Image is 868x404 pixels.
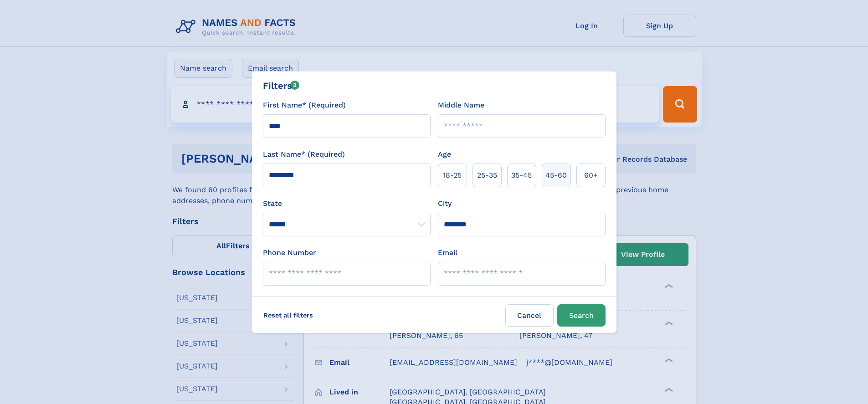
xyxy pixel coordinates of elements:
span: 45‑60 [545,170,567,181]
label: Middle Name [438,100,484,111]
label: Cancel [505,304,554,327]
span: 25‑35 [477,170,497,181]
div: Filters [263,79,300,92]
label: First Name* (Required) [263,100,346,111]
label: City [438,198,452,209]
label: Reset all filters [257,304,319,326]
span: 35‑45 [511,170,532,181]
span: 60+ [584,170,598,181]
button: Search [557,304,606,327]
label: State [263,198,431,209]
label: Phone Number [263,247,316,258]
span: 18‑25 [443,170,462,181]
label: Last Name* (Required) [263,149,345,160]
label: Age [438,149,451,160]
label: Email [438,247,457,258]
